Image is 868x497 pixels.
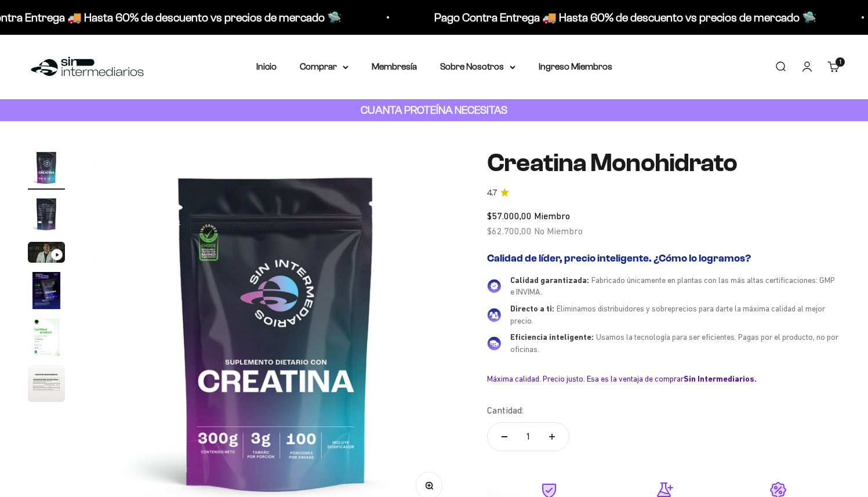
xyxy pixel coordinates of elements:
[510,304,554,313] span: Directo a ti:
[510,304,825,325] span: Eliminamos distribuidores y sobreprecios para darte la máxima calidad al mejor precio.
[28,365,65,402] img: Creatina Monohidrato
[28,365,65,405] button: Ir al artículo 6
[840,59,841,65] span: 1
[28,272,65,309] img: Creatina Monohidrato
[534,211,570,221] span: Miembro
[28,149,65,190] button: Ir al artículo 1
[28,318,65,355] img: Creatina Monohidrato
[510,275,835,297] span: Fabricado únicamente en plantas con las más altas certificaciones: GMP e INVIMA.
[28,318,65,359] button: Ir al artículo 5
[28,195,65,236] button: Ir al artículo 2
[510,332,838,354] span: Usamos la tecnología para ser eficientes. Pagas por el producto, no por oficinas.
[28,272,65,313] button: Ir al artículo 4
[361,104,507,116] strong: CUANTA PROTEÍNA NECESITAS
[487,308,501,322] img: Directo a ti
[433,8,815,27] p: Pago Contra Entrega 🚚 Hasta 60% de descuento vs precios de mercado 🛸
[510,332,594,342] span: Eficiencia inteligente:
[300,59,348,74] summary: Comprar
[487,252,840,265] h2: Calidad de líder, precio inteligente. ¿Cómo lo logramos?
[535,423,569,451] button: Aumentar cantidad
[256,61,277,71] a: Inicio
[539,61,612,71] a: Ingreso Miembros
[534,226,583,236] span: No Miembro
[487,373,840,384] div: Máxima calidad. Precio justo. Esa es la ventaja de comprar
[487,279,501,293] img: Calidad garantizada
[487,187,840,199] a: 4.74.7 de 5.0 estrellas
[440,59,515,74] summary: Sobre Nosotros
[487,149,840,177] h1: Creatina Monohidrato
[28,195,65,233] img: Creatina Monohidrato
[28,242,65,266] button: Ir al artículo 3
[488,423,521,451] button: Reducir cantidad
[372,61,417,71] a: Membresía
[684,374,757,383] b: Sin Intermediarios.
[28,149,65,186] img: Creatina Monohidrato
[487,403,524,418] label: Cantidad:
[510,275,589,285] span: Calidad garantizada:
[487,187,497,199] span: 4.7
[487,211,532,221] span: $57.000,00
[487,336,501,350] img: Eficiencia inteligente
[487,226,532,236] span: $62.700,00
